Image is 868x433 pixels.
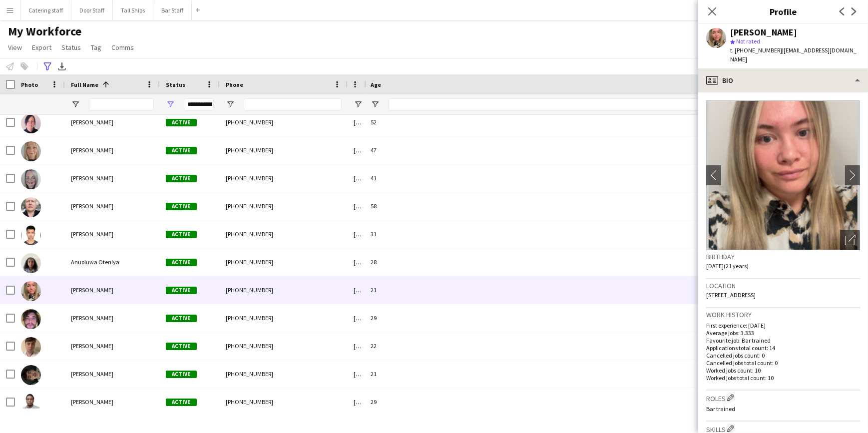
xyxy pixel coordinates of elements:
[4,41,26,54] a: View
[166,343,197,350] span: Active
[71,230,113,238] span: [PERSON_NAME]
[41,60,53,72] app-action-btn: Advanced filters
[71,370,113,378] span: [PERSON_NAME]
[71,258,119,266] span: Anuoluwa Oteniya
[57,41,85,54] a: Status
[365,332,840,360] div: 22
[71,174,113,182] span: [PERSON_NAME]
[21,113,41,133] img: Andrena Lamont
[220,276,348,304] div: [PHONE_NUMBER]
[91,43,101,52] span: Tag
[698,5,868,18] h3: Profile
[220,248,348,276] div: [PHONE_NUMBER]
[706,367,860,374] p: Worked jobs count: 10
[220,164,348,192] div: [PHONE_NUMBER]
[220,332,348,360] div: [PHONE_NUMBER]
[71,100,80,109] button: Open Filter Menu
[736,37,760,45] span: Not rated
[32,43,51,52] span: Export
[348,248,366,276] div: [DATE]
[166,371,197,378] span: Active
[220,108,348,136] div: [PHONE_NUMBER]
[28,41,55,54] a: Export
[706,310,860,319] h3: Work history
[166,399,197,406] span: Active
[71,286,113,294] span: [PERSON_NAME]
[365,108,840,136] div: 52
[21,365,41,385] img: Cameron Miller
[348,388,366,416] div: [DATE]
[220,304,348,332] div: [PHONE_NUMBER]
[706,359,860,367] p: Cancelled jobs total count: 0
[348,304,366,332] div: [DATE]
[698,68,868,92] div: Bio
[56,60,68,72] app-action-btn: Export XLSX
[348,360,366,388] div: [DATE]
[61,43,81,52] span: Status
[706,337,860,344] p: Favourite job: Bar trained
[8,43,22,52] span: View
[8,24,81,39] span: My Workforce
[706,262,749,270] span: [DATE] (21 years)
[21,81,38,88] span: Photo
[21,169,41,189] img: Angie Anderson
[153,0,192,20] button: Bar Staff
[21,197,41,217] img: Anne Wedderburn
[107,41,138,54] a: Comms
[89,98,154,110] input: Full Name Filter Input
[220,388,348,416] div: [PHONE_NUMBER]
[166,287,197,294] span: Active
[113,0,153,20] button: Tall Ships
[365,248,840,276] div: 28
[21,281,41,301] img: Becky Hutchison
[348,276,366,304] div: [DATE]
[706,344,860,352] p: Applications total count: 14
[166,315,197,322] span: Active
[166,259,197,266] span: Active
[706,405,735,413] span: Bar trained
[706,252,860,261] h3: Birthday
[166,81,185,88] span: Status
[706,374,860,382] p: Worked jobs total count: 10
[220,220,348,248] div: [PHONE_NUMBER]
[166,175,197,182] span: Active
[244,98,342,110] input: Phone Filter Input
[840,230,860,250] div: Open photos pop-in
[21,141,41,161] img: Angela Romero
[371,100,380,109] button: Open Filter Menu
[365,388,840,416] div: 29
[21,309,41,329] img: Callum Chalmers
[348,332,366,360] div: [DATE]
[166,231,197,238] span: Active
[348,164,366,192] div: [DATE]
[348,136,366,164] div: [DATE]
[166,119,197,126] span: Active
[21,393,41,413] img: Cassidy Imhanlahimi
[365,304,840,332] div: 29
[71,202,113,210] span: [PERSON_NAME]
[706,100,860,250] img: Crew avatar or photo
[348,108,366,136] div: [DATE]
[706,291,756,299] span: [STREET_ADDRESS]
[220,360,348,388] div: [PHONE_NUMBER]
[71,342,113,350] span: [PERSON_NAME]
[365,360,840,388] div: 21
[111,43,134,52] span: Comms
[166,203,197,210] span: Active
[730,46,857,63] span: | [EMAIL_ADDRESS][DOMAIN_NAME]
[730,28,797,37] div: [PERSON_NAME]
[706,281,860,290] h3: Location
[220,136,348,164] div: [PHONE_NUMBER]
[87,41,105,54] a: Tag
[706,352,860,359] p: Cancelled jobs count: 0
[348,192,366,220] div: [DATE]
[166,147,197,154] span: Active
[71,118,113,126] span: [PERSON_NAME]
[21,225,41,245] img: Anuj Giri
[706,393,860,403] h3: Roles
[71,398,113,406] span: [PERSON_NAME]
[365,192,840,220] div: 58
[220,192,348,220] div: [PHONE_NUMBER]
[21,337,41,357] img: Calum Muldoon
[226,100,235,109] button: Open Filter Menu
